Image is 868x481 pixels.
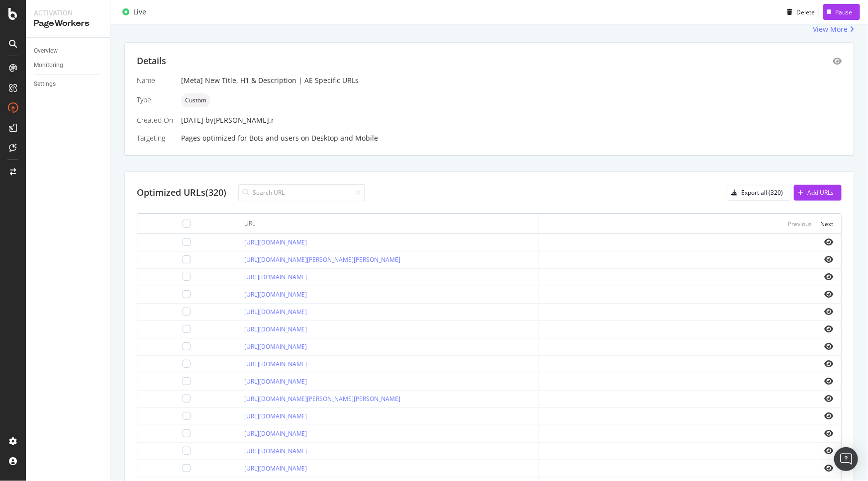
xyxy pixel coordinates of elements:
[205,115,274,125] div: by [PERSON_NAME].r
[34,46,103,56] a: Overview
[824,360,833,368] i: eye
[244,429,307,438] a: [URL][DOMAIN_NAME]
[244,377,307,386] a: [URL][DOMAIN_NAME]
[244,238,307,246] a: [URL][DOMAIN_NAME]
[34,60,103,71] a: Monitoring
[824,377,833,385] i: eye
[181,115,842,125] div: [DATE]
[34,79,103,89] a: Settings
[244,447,307,455] a: [URL][DOMAIN_NAME]
[244,308,307,316] a: [URL][DOMAIN_NAME]
[834,447,858,471] div: Open Intercom Messenger
[34,18,102,29] div: PageWorkers
[824,342,833,350] i: eye
[824,395,833,402] i: eye
[796,7,815,16] div: Delete
[823,4,860,20] button: Pause
[741,188,783,197] div: Export all (320)
[244,290,307,299] a: [URL][DOMAIN_NAME]
[824,325,833,333] i: eye
[824,464,833,472] i: eye
[813,24,848,34] div: View More
[34,46,58,56] div: Overview
[34,60,63,71] div: Monitoring
[835,7,852,16] div: Pause
[824,429,833,437] i: eye
[824,238,833,246] i: eye
[185,97,206,103] span: Custom
[137,115,173,125] div: Created On
[244,255,401,264] a: [URL][DOMAIN_NAME][PERSON_NAME][PERSON_NAME]
[788,220,812,228] div: Previous
[137,186,226,199] div: Optimized URLs (320)
[833,57,842,65] div: eye
[244,412,307,420] a: [URL][DOMAIN_NAME]
[244,342,307,351] a: [URL][DOMAIN_NAME]
[249,133,299,143] div: Bots and users
[794,185,842,201] button: Add URLs
[244,395,401,403] a: [URL][DOMAIN_NAME][PERSON_NAME][PERSON_NAME]
[824,308,833,316] i: eye
[137,133,173,143] div: Targeting
[824,273,833,281] i: eye
[783,4,815,20] button: Delete
[133,7,146,17] div: Live
[824,290,833,298] i: eye
[181,76,842,85] div: [Meta] New Title, H1 & Description | AE Specific URLs
[244,219,255,228] div: URL
[181,93,210,107] div: neutral label
[820,218,833,230] button: Next
[137,76,173,85] div: Name
[727,185,791,201] button: Export all (320)
[244,325,307,333] a: [URL][DOMAIN_NAME]
[137,55,166,68] div: Details
[788,218,812,230] button: Previous
[311,133,378,143] div: Desktop and Mobile
[244,273,307,281] a: [URL][DOMAIN_NAME]
[244,360,307,368] a: [URL][DOMAIN_NAME]
[820,220,833,228] div: Next
[813,24,854,34] a: View More
[238,184,365,201] input: Search URL
[244,464,307,473] a: [URL][DOMAIN_NAME]
[824,255,833,263] i: eye
[181,133,842,143] div: Pages optimized for on
[807,188,834,197] div: Add URLs
[34,8,102,18] div: Activation
[137,95,173,105] div: Type
[34,79,56,89] div: Settings
[824,447,833,455] i: eye
[824,412,833,420] i: eye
